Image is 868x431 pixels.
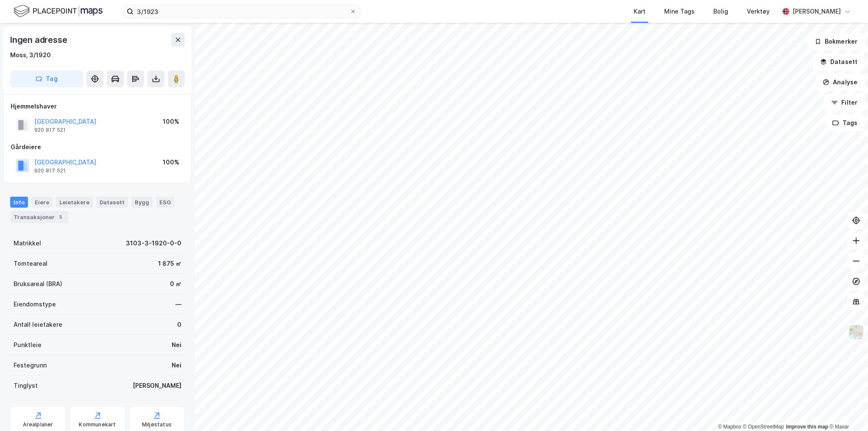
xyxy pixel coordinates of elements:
[664,6,695,17] div: Mine Tags
[807,33,865,50] button: Bokmerker
[634,6,645,17] div: Kart
[815,74,865,91] button: Analyse
[825,114,865,131] button: Tags
[163,157,179,167] div: 100%
[10,50,51,60] div: Moss, 3/1920
[34,127,66,133] div: 920 817 521
[131,197,153,208] div: Bygg
[848,324,864,340] img: Z
[14,381,38,391] div: Tinglyst
[14,340,42,350] div: Punktleie
[793,6,841,17] div: [PERSON_NAME]
[824,94,865,111] button: Filter
[79,421,116,428] div: Kommunekart
[718,424,741,430] a: Mapbox
[31,197,53,208] div: Eiere
[133,381,181,391] div: [PERSON_NAME]
[14,320,62,330] div: Antall leietakere
[743,424,784,430] a: OpenStreetMap
[11,101,184,111] div: Hjemmelshaver
[10,33,69,47] div: Ingen adresse
[163,117,179,127] div: 100%
[34,167,66,174] div: 920 817 521
[813,53,865,70] button: Datasett
[56,197,93,208] div: Leietakere
[170,279,181,289] div: 0 ㎡
[14,360,47,370] div: Festegrunn
[158,259,181,269] div: 1 875 ㎡
[713,6,728,17] div: Bolig
[10,197,28,208] div: Info
[96,197,128,208] div: Datasett
[786,424,828,430] a: Improve this map
[175,299,181,309] div: —
[14,279,62,289] div: Bruksareal (BRA)
[826,390,868,431] iframe: Chat Widget
[172,360,181,370] div: Nei
[10,211,68,223] div: Transaksjoner
[142,421,172,428] div: Miljøstatus
[14,259,47,269] div: Tomteareal
[10,70,83,87] button: Tag
[14,299,56,309] div: Eiendomstype
[747,6,770,17] div: Verktøy
[134,5,350,18] input: Søk på adresse, matrikkel, gårdeiere, leietakere eller personer
[14,4,103,19] img: logo.f888ab2527a4732fd821a326f86c7f29.svg
[11,142,184,152] div: Gårdeiere
[23,421,53,428] div: Arealplaner
[14,238,41,248] div: Matrikkel
[177,320,181,330] div: 0
[172,340,181,350] div: Nei
[156,197,174,208] div: ESG
[56,213,65,221] div: 5
[126,238,181,248] div: 3103-3-1920-0-0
